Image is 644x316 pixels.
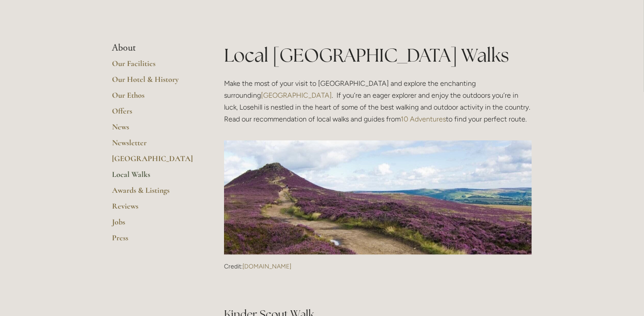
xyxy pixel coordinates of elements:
[242,263,291,270] a: [DOMAIN_NAME]
[112,42,196,54] li: About
[112,59,196,74] a: Our Facilities
[224,77,532,125] p: Make the most of your visit to [GEOGRAPHIC_DATA] and explore the enchanting surrounding . If you’...
[224,140,532,255] img: Credit: 10adventures.com
[112,154,196,169] a: [GEOGRAPHIC_DATA]
[112,90,196,106] a: Our Ethos
[224,42,532,68] h1: Local [GEOGRAPHIC_DATA] Walks
[224,263,532,271] p: Credit:
[112,233,196,249] a: Press
[401,115,446,123] a: 10 Adventures
[112,74,196,90] a: Our Hotel & History
[112,138,196,154] a: Newsletter
[261,91,332,99] a: [GEOGRAPHIC_DATA]
[112,106,196,122] a: Offers
[112,169,196,185] a: Local Walks
[112,217,196,233] a: Jobs
[112,201,196,217] a: Reviews
[112,122,196,138] a: News
[112,185,196,201] a: Awards & Listings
